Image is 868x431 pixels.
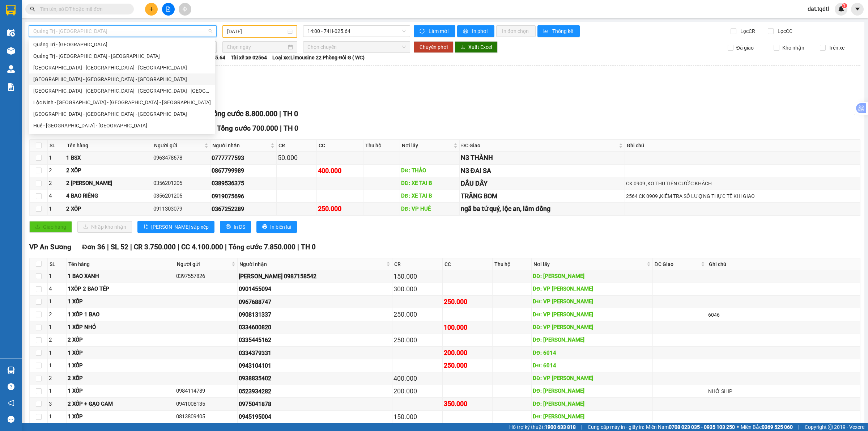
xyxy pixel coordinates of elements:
div: 1 [49,272,65,281]
div: N3 ĐAI SA [461,166,624,176]
div: 0911303079 [153,205,209,214]
span: ⚪️ [737,426,739,428]
div: 0813809405 [176,413,236,421]
span: sync [420,29,426,34]
div: 2 [49,166,64,175]
div: 250.000 [393,309,441,320]
div: 6046 [708,311,859,319]
span: download [460,45,465,50]
div: 1 [49,387,65,396]
div: DĐ: VP [PERSON_NAME] [533,310,651,319]
div: Lộc Ninh - [GEOGRAPHIC_DATA] - [GEOGRAPHIC_DATA] - [GEOGRAPHIC_DATA] [33,98,211,106]
div: 2 [PERSON_NAME] [66,179,150,188]
th: CR [392,258,443,270]
div: 250.000 [393,335,441,345]
span: copyright [828,424,833,430]
span: | [178,243,179,251]
img: warehouse-icon [7,367,15,374]
div: 250.000 [444,360,492,371]
span: caret-down [854,6,861,12]
div: 0943104101 [239,361,391,370]
div: 2 XỐP [66,205,150,214]
div: 2 [49,336,65,345]
div: Huế - Đà Nẵng - Nha Trang [29,120,215,131]
div: ngã ba tứ quý, lộc an, lâm đồng [461,204,624,214]
strong: 0369 525 060 [762,424,793,430]
div: [GEOGRAPHIC_DATA] - [GEOGRAPHIC_DATA] - [GEOGRAPHIC_DATA] [33,64,211,72]
span: Lọc CC [775,27,793,35]
button: printerIn biên lai [256,221,297,233]
div: 150.000 [393,412,441,422]
div: 350.000 [444,399,492,409]
span: 14:00 - 74H-025.64 [307,26,406,37]
div: 0967688747 [239,297,391,307]
th: CR [277,140,317,152]
div: DĐ: VP [PERSON_NAME] [533,323,651,332]
div: Lộc Ninh - Huế - Quảng Trị - Quảng Bình [29,97,215,108]
button: file-add [162,3,175,16]
div: 1 [49,349,65,358]
span: Làm mới [429,27,450,35]
th: SL [48,258,67,270]
div: 0908131337 [239,310,391,319]
div: 0941008135 [176,400,236,409]
span: Cung cấp máy in - giấy in: [588,423,644,431]
span: Hỗ trợ kỹ thuật: [509,423,576,431]
button: downloadXuất Excel [455,41,498,53]
button: Chuyển phơi [414,41,454,53]
div: DĐ: [PERSON_NAME] [533,272,651,281]
span: notification [8,400,14,406]
span: aim [182,7,187,12]
span: search [30,7,35,12]
div: Đà Nẵng - Nha Trang - Đà Lạt [29,73,215,85]
div: Đà Lạt - Nha Trang - Đà Nẵng [29,62,215,73]
span: Kho nhận [779,44,807,52]
th: Thu hộ [493,258,532,270]
div: 400.000 [318,166,362,176]
span: Nơi lấy [533,260,645,268]
div: Quảng Bình - Quảng Trị - Huế - Lộc Ninh [29,85,215,97]
div: [GEOGRAPHIC_DATA] - [GEOGRAPHIC_DATA] - [GEOGRAPHIC_DATA] - [GEOGRAPHIC_DATA] [33,87,211,95]
th: CC [443,258,493,270]
div: 2 [49,374,65,383]
div: 0335445162 [239,335,391,345]
div: 2 XỐP + GẠO CAM [68,400,174,409]
div: NHỜ SHIP [708,387,859,395]
div: 2564 CK 0909 ,KIỂM TRA SỐ LƯỢNG THỰC TẾ KHI GIAO [626,192,859,200]
button: bar-chartThống kê [537,25,580,37]
span: dat.tqdtl [802,4,835,13]
div: 1 BAO XANH [68,272,174,281]
span: TH 0 [284,124,298,132]
div: 150.000 [393,271,441,282]
div: 1 [49,323,65,332]
div: 0397557826 [176,272,236,281]
div: 250.000 [318,204,362,214]
div: 0945195004 [239,412,391,421]
div: 0984114789 [176,387,236,396]
span: printer [226,224,231,230]
button: syncLàm mới [414,25,455,37]
span: [PERSON_NAME] sắp xếp [151,223,209,231]
div: 2 XỐP [68,374,174,383]
div: DĐ: VP [PERSON_NAME] [533,285,651,293]
div: 1 [49,297,65,306]
span: Đã giao [733,44,757,52]
div: 0334379331 [239,348,391,358]
span: Người gửi [177,260,230,268]
th: Ghi chú [707,258,860,270]
span: Tổng cước 8.800.000 [209,109,277,118]
div: DĐ: 6014 [533,362,651,370]
span: plus [149,7,154,12]
div: Nha Trang - Đà Nẵng - Huế [29,108,215,120]
div: 2 [49,310,65,319]
strong: 0708 023 035 - 0935 103 250 [669,424,735,430]
div: 1 XỐP [68,297,174,306]
span: Quảng Trị - Đà Lạt [33,26,212,37]
span: Thống kê [552,27,574,35]
button: sort-ascending[PERSON_NAME] sắp xếp [137,221,214,233]
span: Tài xế: xe 02564 [231,54,267,62]
div: 1 XỐP [68,362,174,370]
div: 1 BSX [66,154,150,162]
div: DĐ: XE TAI B [401,179,458,188]
span: Tổng cước 700.000 [217,124,278,132]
